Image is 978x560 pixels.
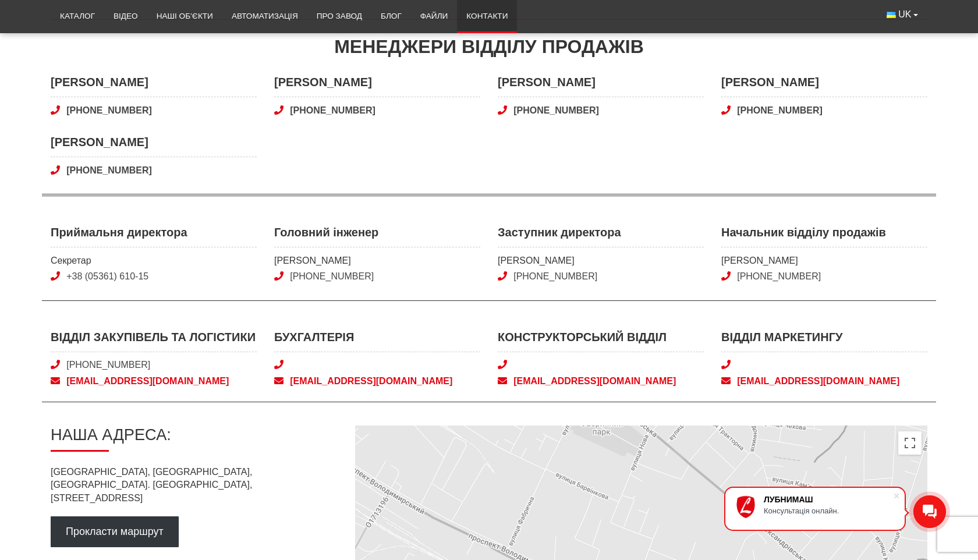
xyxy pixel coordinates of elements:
a: Контакти [457,3,517,29]
span: [PERSON_NAME] [51,134,257,157]
span: [PERSON_NAME] [721,74,927,97]
span: Секретар [51,254,257,267]
span: [PERSON_NAME] [721,254,927,267]
a: [EMAIL_ADDRESS][DOMAIN_NAME] [51,375,257,388]
span: Заступник директора [498,224,704,247]
span: UK [898,8,911,21]
a: Відео [104,3,147,29]
span: Конструкторський відділ [498,329,704,352]
a: Блог [371,3,411,29]
button: Перемкнути повноекранний режим [898,431,922,455]
a: [PHONE_NUMBER] [66,360,150,370]
a: Файли [411,3,458,29]
a: [PHONE_NUMBER] [274,104,480,117]
img: Українська [887,12,896,18]
div: Консультація онлайн. [764,506,893,515]
span: Відділ маркетингу [721,329,927,352]
span: Начальник відділу продажів [721,224,927,247]
span: [PERSON_NAME] [274,74,480,97]
a: Про завод [307,3,371,29]
span: Бухгалтерія [274,329,480,352]
button: UK [877,3,927,26]
a: [EMAIL_ADDRESS][DOMAIN_NAME] [721,375,927,388]
a: [PHONE_NUMBER] [721,104,927,117]
a: Наші об’єкти [147,3,222,29]
span: [PERSON_NAME] [51,74,257,97]
a: [EMAIL_ADDRESS][DOMAIN_NAME] [274,375,480,388]
a: [PHONE_NUMBER] [51,104,257,117]
a: [EMAIL_ADDRESS][DOMAIN_NAME] [498,375,704,388]
div: ЛУБНИМАШ [764,495,893,504]
a: Каталог [51,3,104,29]
a: [PHONE_NUMBER] [290,271,374,281]
a: [PHONE_NUMBER] [737,271,821,281]
span: Відділ закупівель та логістики [51,329,257,352]
a: [PHONE_NUMBER] [51,164,257,177]
span: Головний інженер [274,224,480,247]
span: [PERSON_NAME] [498,254,704,267]
a: Автоматизація [222,3,307,29]
a: [PHONE_NUMBER] [513,271,597,281]
span: [PERSON_NAME] [498,74,704,97]
a: [PHONE_NUMBER] [498,104,704,117]
h2: Наша адреса: [51,426,336,452]
a: +38 (05361) 610-15 [66,271,148,281]
div: Менеджери відділу продажів [51,34,927,60]
a: Прокласти маршрут [51,516,179,547]
span: [PERSON_NAME] [274,254,480,267]
p: [GEOGRAPHIC_DATA], [GEOGRAPHIC_DATA], [GEOGRAPHIC_DATA]. [GEOGRAPHIC_DATA], [STREET_ADDRESS] [51,466,336,505]
span: Приймальня директора [51,224,257,247]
